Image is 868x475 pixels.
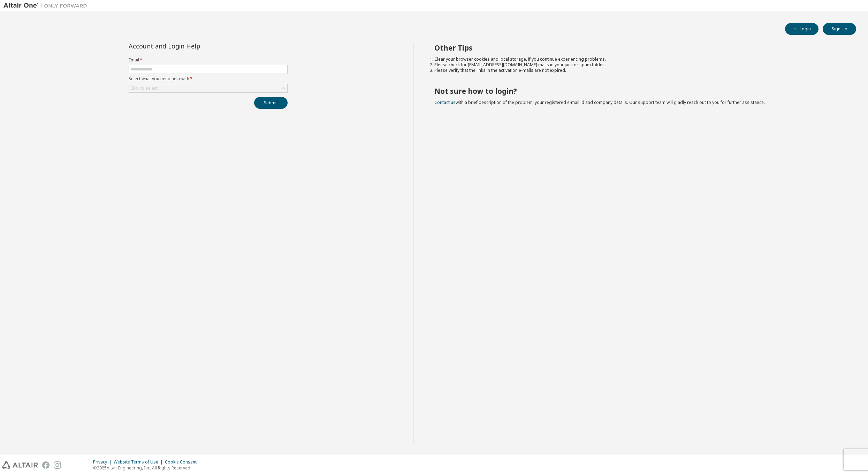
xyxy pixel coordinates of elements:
div: Click to select [130,85,158,91]
li: Please check for [EMAIL_ADDRESS][DOMAIN_NAME] mails in your junk or spam folder. [434,62,844,68]
div: Website Terms of Use [114,459,165,465]
button: Submit [254,97,288,109]
button: Sign Up [823,23,856,35]
h2: Other Tips [434,43,844,52]
span: with a brief description of the problem, your registered e-mail id and company details. Our suppo... [434,99,765,105]
h2: Not sure how to login? [434,86,844,96]
div: Click to select [129,84,287,92]
label: Select what you need help with [129,76,288,82]
div: Privacy [93,459,114,465]
img: instagram.svg [54,461,61,469]
img: Altair One [3,2,91,9]
label: Email [129,57,288,63]
img: altair_logo.svg [2,461,38,469]
li: Clear your browser cookies and local storage, if you continue experiencing problems. [434,56,844,62]
div: Account and Login Help [129,43,256,49]
img: facebook.svg [42,461,50,469]
a: Contact us [434,99,456,105]
li: Please verify that the links in the activation e-mails are not expired. [434,68,844,73]
div: Cookie Consent [165,459,201,465]
p: © 2025 Altair Engineering, Inc. All Rights Reserved. [93,465,201,471]
button: Login [785,23,818,35]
